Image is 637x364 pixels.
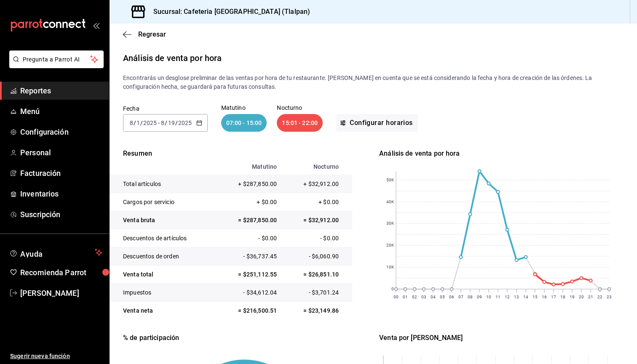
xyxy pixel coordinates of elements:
[10,352,102,361] span: Sugerir nueva función
[110,149,352,159] p: Resumen
[23,55,91,64] span: Pregunta a Parrot AI
[134,120,136,126] span: /
[140,120,143,126] span: /
[514,295,519,299] text: 13
[218,229,281,247] td: - $0.00
[20,287,102,299] span: [PERSON_NAME]
[542,295,547,299] text: 16
[20,267,102,278] span: Recomienda Parrot
[560,295,565,299] text: 18
[218,247,281,266] td: - $36,737.45
[607,295,612,299] text: 23
[533,295,538,299] text: 15
[588,295,593,299] text: 21
[281,211,352,229] td: = $32,912.00
[431,295,436,299] text: 04
[218,284,281,302] td: - $34,612.04
[158,120,160,126] span: -
[136,120,140,126] input: --
[412,295,417,299] text: 02
[218,175,281,193] td: + $287,850.00
[168,120,175,126] input: --
[421,295,426,299] text: 03
[110,302,218,320] td: Venta neta
[110,266,218,284] td: Venta total
[281,175,352,193] td: + $32,912.00
[123,74,624,91] p: Encontrarás un desglose preliminar de las ventas por hora de tu restaurante. [PERSON_NAME] en cue...
[449,295,454,299] text: 06
[138,30,166,38] span: Regresar
[281,266,352,284] td: = $26,851.10
[386,200,394,205] text: 40K
[110,247,218,266] td: Descuentos de orden
[597,295,602,299] text: 22
[386,178,394,183] text: 50K
[93,22,99,29] button: open_drawer_menu
[281,193,352,211] td: + $0.00
[440,295,445,299] text: 05
[281,229,352,247] td: - $0.00
[281,159,352,175] th: Nocturno
[495,295,500,299] text: 11
[123,30,166,38] button: Regresar
[336,114,418,132] button: Configurar horarios
[123,52,222,64] div: Análisis de venta por hora
[468,295,473,299] text: 08
[147,7,310,17] h3: Sucursal: Cafeteria [GEOGRAPHIC_DATA] (Tlalpan)
[579,295,584,299] text: 20
[403,295,408,299] text: 01
[110,229,218,247] td: Descuentos de artículos
[20,85,102,96] span: Reportes
[6,61,104,70] a: Pregunta a Parrot AI
[20,106,102,117] span: Menú
[110,175,218,193] td: Total artículos
[221,105,267,111] p: Matutino
[20,126,102,138] span: Configuración
[277,105,323,111] p: Nocturno
[9,50,104,68] button: Pregunta a Parrot AI
[20,247,91,258] span: Ayuda
[379,333,622,343] div: Venta por [PERSON_NAME]
[386,221,394,226] text: 30K
[281,247,352,266] td: - $6,060.90
[129,120,134,126] input: --
[505,295,510,299] text: 12
[379,149,622,159] div: Análisis de venta por hora
[20,167,102,179] span: Facturación
[110,193,218,211] td: Cargos por servicio
[143,120,157,126] input: ----
[523,295,528,299] text: 14
[161,120,165,126] input: --
[218,302,281,320] td: = $216,500.51
[486,295,491,299] text: 10
[178,120,192,126] input: ----
[551,295,556,299] text: 17
[570,295,575,299] text: 19
[218,266,281,284] td: = $251,112.55
[391,287,394,292] text: 0
[218,193,281,211] td: + $0.00
[165,120,167,126] span: /
[123,333,366,343] div: % de participación
[277,114,323,132] div: 15:01 - 22:00
[281,302,352,320] td: = $23,149.86
[477,295,482,299] text: 09
[218,159,281,175] th: Matutino
[175,120,178,126] span: /
[20,147,102,158] span: Personal
[221,114,267,132] div: 07:00 - 15:00
[386,243,394,248] text: 20K
[281,284,352,302] td: - $3,701.24
[218,211,281,229] td: = $287,850.00
[20,209,102,220] span: Suscripción
[393,295,399,299] text: 00
[110,211,218,229] td: Venta bruta
[386,265,394,270] text: 10K
[20,188,102,199] span: Inventarios
[123,106,208,112] label: Fecha
[110,284,218,302] td: Impuestos
[458,295,463,299] text: 07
